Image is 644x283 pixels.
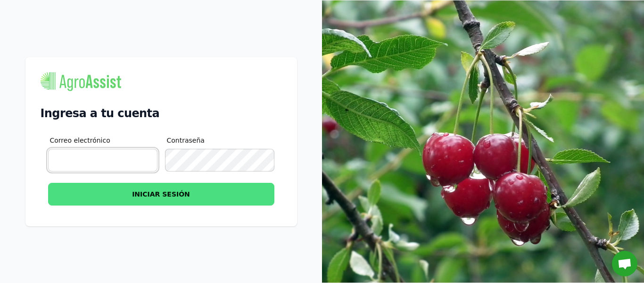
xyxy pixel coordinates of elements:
[167,136,205,145] span: Contraseña
[50,136,110,145] span: Correo electrónico
[48,149,157,172] input: Correo electrónico
[41,72,122,91] img: AgroAssist
[165,149,274,172] input: Contraseña
[48,183,274,206] button: INICIAR SESIÓN
[41,106,282,120] h1: Ingresa a tu cuenta
[612,251,637,276] div: Chat abierto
